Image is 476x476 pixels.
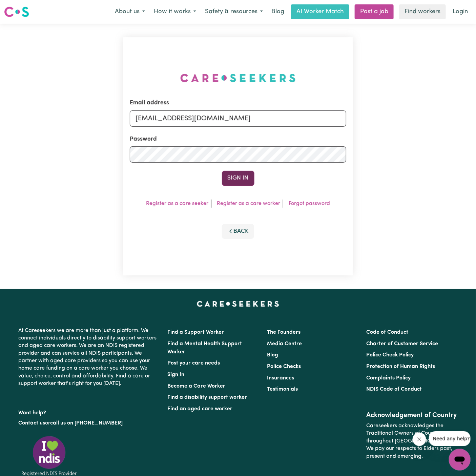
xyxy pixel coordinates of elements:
a: Post your care needs [168,360,220,366]
a: Code of Conduct [366,330,408,335]
a: Insurances [267,375,294,381]
input: Email address [130,110,346,127]
a: Become a Care Worker [168,384,226,389]
button: Safety & resources [201,5,267,19]
a: Login [449,4,472,19]
p: Careseekers acknowledges the Traditional Owners of Country throughout [GEOGRAPHIC_DATA]. We pay o... [366,419,457,463]
iframe: Message from company [429,431,471,446]
a: Police Check Policy [366,352,414,358]
a: Careseekers home page [197,301,279,307]
p: Want help? [19,407,160,417]
a: Forgot password [289,201,330,206]
a: Careseekers logo [4,4,29,20]
a: Find an aged care worker [168,406,233,412]
a: Blog [267,352,278,358]
a: Contact us [19,420,45,426]
label: Email address [130,99,169,107]
p: or [19,417,160,430]
a: Media Centre [267,341,302,347]
a: The Founders [267,330,301,335]
button: Sign In [222,171,254,186]
a: Find a disability support worker [168,395,247,400]
a: NDIS Code of Conduct [366,387,422,392]
a: Sign In [168,372,185,377]
a: AI Worker Match [291,4,349,19]
h2: Acknowledgement of Country [366,411,457,419]
a: Testimonials [267,387,298,392]
iframe: Button to launch messaging window [449,449,471,471]
button: About us [110,5,149,19]
img: Careseekers logo [4,6,29,18]
p: At Careseekers we are more than just a platform. We connect individuals directly to disability su... [19,324,160,390]
a: Find workers [399,4,446,19]
button: How it works [149,5,201,19]
a: Complaints Policy [366,375,411,381]
a: Charter of Customer Service [366,341,438,347]
a: Register as a care seeker [146,201,208,206]
button: Back [222,224,254,239]
a: Find a Mental Health Support Worker [168,341,242,355]
a: Blog [267,4,288,19]
a: Protection of Human Rights [366,364,435,369]
iframe: Close message [413,433,426,446]
a: Post a job [355,4,394,19]
a: Find a Support Worker [168,330,224,335]
label: Password [130,135,157,144]
a: call us on [PHONE_NUMBER] [50,420,123,426]
a: Police Checks [267,364,301,369]
a: Register as a care worker [217,201,280,206]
